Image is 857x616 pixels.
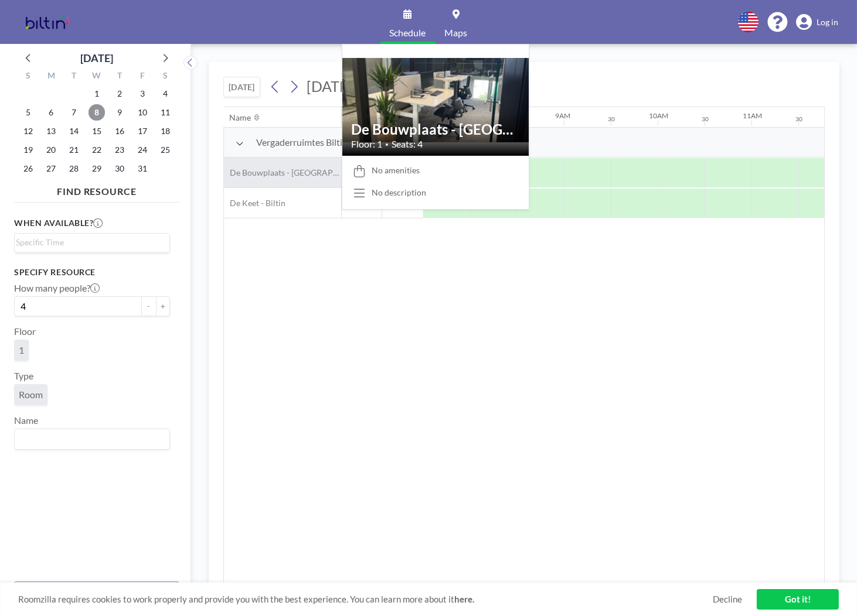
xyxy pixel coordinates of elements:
[14,181,179,197] h4: FIND RESOURCE
[89,160,105,177] span: Wednesday, October 29, 2025
[14,282,100,294] label: How many people?
[156,296,170,316] button: +
[111,104,128,121] span: Thursday, October 9, 2025
[80,50,113,66] div: [DATE]
[134,142,151,158] span: Friday, October 24, 2025
[19,344,24,356] span: 1
[66,142,82,158] span: Tuesday, October 21, 2025
[796,14,838,30] a: Log in
[142,296,156,316] button: -
[342,58,529,142] img: resource-image
[157,104,174,121] span: Saturday, October 11, 2025
[111,142,128,158] span: Thursday, October 23, 2025
[111,85,128,102] span: Thursday, October 2, 2025
[14,581,179,602] button: Clear all filters
[224,198,285,208] span: De Keet - Biltin
[16,236,163,249] input: Search for option
[20,123,36,139] span: Sunday, October 12, 2025
[713,594,742,605] a: Decline
[702,115,709,123] div: 30
[19,11,76,34] img: organization-logo
[307,77,353,95] span: [DATE]
[15,429,169,449] div: Search for option
[40,69,63,84] div: M
[372,187,426,198] div: No description
[66,123,82,139] span: Tuesday, October 14, 2025
[386,141,389,148] span: •
[134,123,151,139] span: Friday, October 17, 2025
[555,111,570,120] div: 9AM
[817,17,838,28] span: Log in
[392,138,423,150] span: Seats: 4
[445,28,468,37] span: Maps
[89,123,105,139] span: Wednesday, October 15, 2025
[89,142,105,158] span: Wednesday, October 22, 2025
[134,85,151,102] span: Friday, October 3, 2025
[43,123,59,139] span: Monday, October 13, 2025
[352,121,519,138] h2: De Bouwplaats - [GEOGRAPHIC_DATA]
[20,142,36,158] span: Sunday, October 19, 2025
[108,69,131,84] div: T
[20,104,36,121] span: Sunday, October 5, 2025
[454,594,474,604] a: here.
[134,160,151,177] span: Friday, October 31, 2025
[43,104,59,121] span: Monday, October 6, 2025
[743,111,762,120] div: 11AM
[20,160,36,177] span: Sunday, October 26, 2025
[608,115,615,123] div: 30
[43,142,59,158] span: Monday, October 20, 2025
[43,160,59,177] span: Monday, October 27, 2025
[256,136,348,148] span: Vergaderruimtes Biltin
[63,69,86,84] div: T
[224,167,341,178] span: De Bouwplaats - [GEOGRAPHIC_DATA]
[111,160,128,177] span: Thursday, October 30, 2025
[111,123,128,139] span: Thursday, October 16, 2025
[352,138,383,150] span: Floor: 1
[223,77,260,97] button: [DATE]
[17,69,40,84] div: S
[15,234,169,251] div: Search for option
[390,28,426,37] span: Schedule
[14,326,36,337] label: Floor
[372,165,420,176] span: No amenities
[14,370,33,382] label: Type
[18,594,713,605] span: Roomzilla requires cookies to work properly and provide you with the best experience. You can lea...
[154,69,176,84] div: S
[89,85,105,102] span: Wednesday, October 1, 2025
[157,142,174,158] span: Saturday, October 25, 2025
[757,589,839,610] a: Got it!
[157,123,174,139] span: Saturday, October 18, 2025
[14,267,170,278] h3: Specify resource
[19,389,43,401] span: Room
[131,69,154,84] div: F
[230,112,251,123] div: Name
[649,111,668,120] div: 10AM
[16,432,163,447] input: Search for option
[134,104,151,121] span: Friday, October 10, 2025
[66,160,82,177] span: Tuesday, October 28, 2025
[157,85,174,102] span: Saturday, October 4, 2025
[66,104,82,121] span: Tuesday, October 7, 2025
[89,104,105,121] span: Wednesday, October 8, 2025
[86,69,108,84] div: W
[14,415,38,426] label: Name
[795,115,802,123] div: 30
